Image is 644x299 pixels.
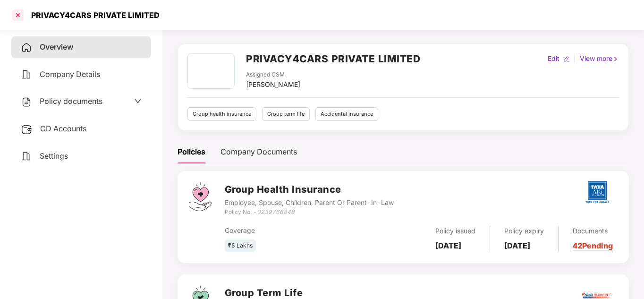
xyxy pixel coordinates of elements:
[246,51,420,67] h2: PRIVACY4CARS PRIVATE LIMITED
[246,79,300,90] div: [PERSON_NAME]
[40,124,86,133] span: CD Accounts
[220,146,297,158] div: Company Documents
[40,96,102,106] span: Policy documents
[612,56,619,62] img: rightIcon
[546,53,561,64] div: Edit
[435,226,475,236] div: Policy issued
[25,10,160,20] div: PRIVACY4CARS PRIVATE LIMITED
[578,53,621,64] div: View more
[21,96,32,108] img: svg+xml;base64,PHN2ZyB4bWxucz0iaHR0cDovL3d3dy53My5vcmcvMjAwMC9zdmciIHdpZHRoPSIyNCIgaGVpZ2h0PSIyNC...
[225,208,394,217] div: Policy No. -
[40,69,100,79] span: Company Details
[189,182,212,211] img: svg+xml;base64,PHN2ZyB4bWxucz0iaHR0cDovL3d3dy53My5vcmcvMjAwMC9zdmciIHdpZHRoPSI0Ny43MTQiIGhlaWdodD...
[246,70,300,79] div: Assigned CSM
[504,226,544,236] div: Policy expiry
[225,197,394,208] div: Employee, Spouse, Children, Parent Or Parent-In-Law
[573,226,613,236] div: Documents
[435,241,461,250] b: [DATE]
[40,151,68,161] span: Settings
[225,225,356,236] div: Coverage
[134,97,142,105] span: down
[581,176,614,209] img: tatag.png
[40,42,73,51] span: Overview
[262,107,310,121] div: Group term life
[315,107,378,121] div: Accidental insurance
[563,56,570,62] img: editIcon
[178,146,205,158] div: Policies
[225,182,394,197] h3: Group Health Insurance
[21,124,33,135] img: svg+xml;base64,PHN2ZyB3aWR0aD0iMjUiIGhlaWdodD0iMjQiIHZpZXdCb3g9IjAgMCAyNSAyNCIgZmlsbD0ibm9uZSIgeG...
[225,239,256,252] div: ₹5 Lakhs
[21,151,32,162] img: svg+xml;base64,PHN2ZyB4bWxucz0iaHR0cDovL3d3dy53My5vcmcvMjAwMC9zdmciIHdpZHRoPSIyNCIgaGVpZ2h0PSIyNC...
[21,42,32,53] img: svg+xml;base64,PHN2ZyB4bWxucz0iaHR0cDovL3d3dy53My5vcmcvMjAwMC9zdmciIHdpZHRoPSIyNCIgaGVpZ2h0PSIyNC...
[504,241,530,250] b: [DATE]
[573,241,613,250] a: 42 Pending
[187,107,256,121] div: Group health insurance
[572,53,578,64] div: |
[257,208,295,215] i: 0239766848
[21,69,32,80] img: svg+xml;base64,PHN2ZyB4bWxucz0iaHR0cDovL3d3dy53My5vcmcvMjAwMC9zdmciIHdpZHRoPSIyNCIgaGVpZ2h0PSIyNC...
